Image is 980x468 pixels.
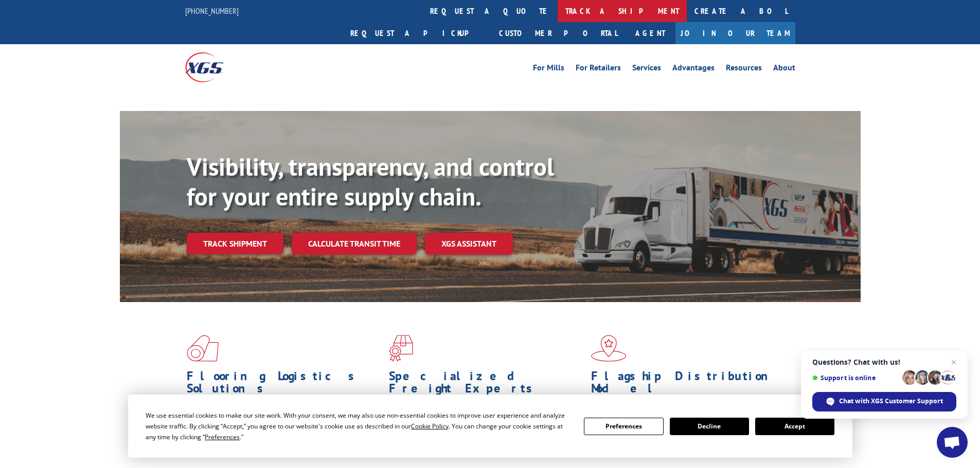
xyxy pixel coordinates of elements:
[205,433,240,441] span: Preferences
[839,397,943,406] span: Chat with XGS Customer Support
[576,64,621,75] a: For Retailers
[292,233,417,255] a: Calculate transit time
[411,422,449,430] span: Cookie Policy
[187,370,381,400] h1: Flooring Logistics Solutions
[755,418,834,435] button: Accept
[146,410,572,442] div: We use essential cookies to make our site work. With your consent, we may also use non-essential ...
[128,395,852,458] div: Cookie Consent Prompt
[726,64,762,75] a: Resources
[812,374,899,382] span: Support is online
[185,6,239,16] a: [PHONE_NUMBER]
[591,370,786,400] h1: Flagship Distribution Model
[389,335,413,362] img: xgs-icon-focused-on-flooring-red
[389,370,583,400] h1: Specialized Freight Experts
[584,418,663,435] button: Preferences
[672,64,715,75] a: Advantages
[187,151,554,212] b: Visibility, transparency, and control for your entire supply chain.
[937,427,968,458] a: Open chat
[425,233,513,255] a: XGS ASSISTANT
[670,418,749,435] button: Decline
[632,64,661,75] a: Services
[343,22,491,44] a: Request a pickup
[812,392,956,411] span: Chat with XGS Customer Support
[773,64,795,75] a: About
[812,358,956,366] span: Questions? Chat with us!
[533,64,564,75] a: For Mills
[675,22,795,44] a: Join Our Team
[187,335,219,362] img: xgs-icon-total-supply-chain-intelligence-red
[591,335,627,362] img: xgs-icon-flagship-distribution-model-red
[625,22,675,44] a: Agent
[187,233,283,254] a: Track shipment
[491,22,625,44] a: Customer Portal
